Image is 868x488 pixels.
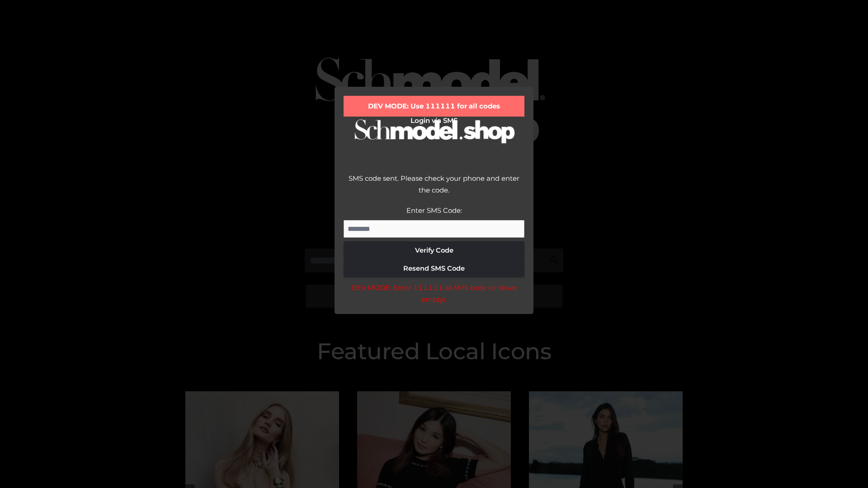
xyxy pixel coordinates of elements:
[344,259,524,277] button: Resend SMS Code
[406,206,462,215] label: Enter SMS Code:
[344,241,524,259] button: Verify Code
[344,96,524,117] div: DEV MODE: Use 111111 for all codes
[344,117,524,125] h2: Login via SMS
[344,282,524,305] div: DEV MODE: Enter 111111 as SMS code (or leave empty).
[344,173,524,205] div: SMS code sent. Please check your phone and enter the code.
